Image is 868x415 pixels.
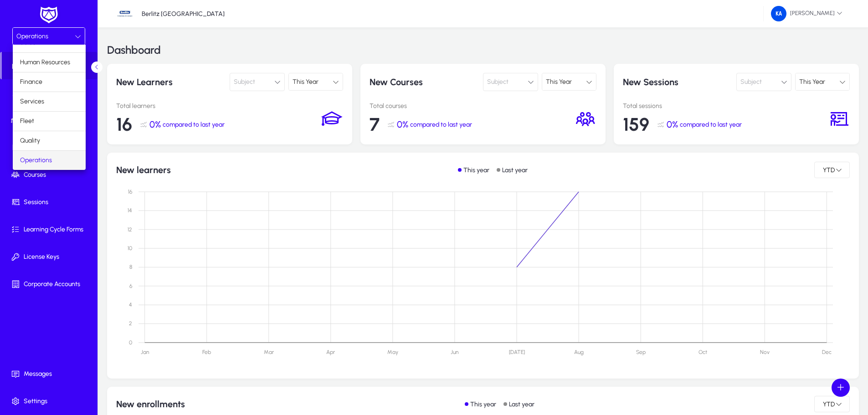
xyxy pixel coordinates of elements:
span: Quality [20,135,40,146]
span: Finance [20,77,42,87]
span: Fleet [20,116,34,127]
span: Services [20,96,44,107]
span: Human Resources [20,57,70,68]
span: Operations [20,155,52,166]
